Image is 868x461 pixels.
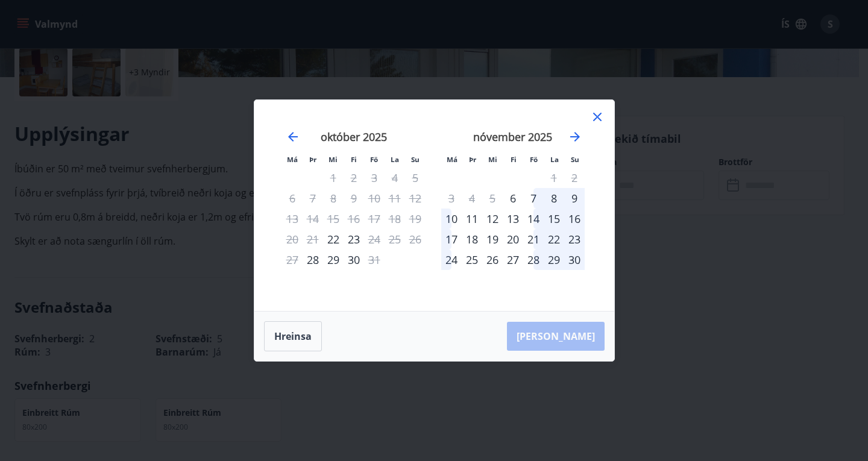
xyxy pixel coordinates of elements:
[544,229,564,249] div: 22
[482,209,503,229] td: Choose miðvikudagur, 12. nóvember 2025 as your check-in date. It’s available.
[503,188,523,209] div: Aðeins innritun í boði
[441,229,462,249] td: Choose mánudagur, 17. nóvember 2025 as your check-in date. It’s available.
[309,155,316,164] small: Þr
[351,155,357,164] small: Fi
[523,188,544,209] td: Choose föstudagur, 7. nóvember 2025 as your check-in date. It’s available.
[564,229,585,249] td: Choose sunnudagur, 23. nóvember 2025 as your check-in date. It’s available.
[447,155,458,164] small: Má
[523,209,544,229] td: Choose föstudagur, 14. nóvember 2025 as your check-in date. It’s available.
[482,229,503,249] td: Choose miðvikudagur, 19. nóvember 2025 as your check-in date. It’s available.
[482,249,503,270] td: Choose miðvikudagur, 26. nóvember 2025 as your check-in date. It’s available.
[482,249,503,270] div: 26
[571,155,579,164] small: Su
[462,209,482,229] div: 11
[564,249,585,270] div: 30
[503,249,523,270] div: 27
[323,188,344,209] td: Not available. miðvikudagur, 8. október 2025
[282,188,303,209] td: Not available. mánudagur, 6. október 2025
[469,155,476,164] small: Þr
[503,188,523,209] td: Choose fimmtudagur, 6. nóvember 2025 as your check-in date. It’s available.
[282,229,303,249] td: Not available. mánudagur, 20. október 2025
[364,168,385,188] td: Not available. föstudagur, 3. október 2025
[405,229,426,249] td: Not available. sunnudagur, 26. október 2025
[488,155,497,164] small: Mi
[385,168,405,188] td: Not available. laugardagur, 4. október 2025
[411,155,420,164] small: Su
[282,249,303,270] td: Not available. mánudagur, 27. október 2025
[550,155,559,164] small: La
[344,168,364,188] td: Not available. fimmtudagur, 2. október 2025
[303,249,323,270] td: Choose þriðjudagur, 28. október 2025 as your check-in date. It’s available.
[441,249,462,270] td: Choose mánudagur, 24. nóvember 2025 as your check-in date. It’s available.
[303,229,323,249] td: Not available. þriðjudagur, 21. október 2025
[503,229,523,249] td: Choose fimmtudagur, 20. nóvember 2025 as your check-in date. It’s available.
[323,249,344,270] div: 29
[303,188,323,209] td: Not available. þriðjudagur, 7. október 2025
[385,209,405,229] td: Not available. laugardagur, 18. október 2025
[303,249,323,270] div: Aðeins innritun í boði
[462,188,482,209] td: Not available. þriðjudagur, 4. nóvember 2025
[441,209,462,229] div: 10
[462,229,482,249] div: 18
[385,229,405,249] td: Not available. laugardagur, 25. október 2025
[323,209,344,229] td: Not available. miðvikudagur, 15. október 2025
[441,229,462,249] div: 17
[286,130,300,144] div: Move backward to switch to the previous month.
[544,168,564,188] td: Not available. laugardagur, 1. nóvember 2025
[523,249,544,270] td: Choose föstudagur, 28. nóvember 2025 as your check-in date. It’s available.
[503,209,523,229] td: Choose fimmtudagur, 13. nóvember 2025 as your check-in date. It’s available.
[364,249,385,270] td: Not available. föstudagur, 31. október 2025
[364,229,385,249] div: Aðeins útritun í boði
[564,209,585,229] td: Choose sunnudagur, 16. nóvember 2025 as your check-in date. It’s available.
[482,209,503,229] div: 12
[544,249,564,270] td: Choose laugardagur, 29. nóvember 2025 as your check-in date. It’s available.
[405,209,426,229] td: Not available. sunnudagur, 19. október 2025
[523,229,544,249] td: Choose föstudagur, 21. nóvember 2025 as your check-in date. It’s available.
[323,229,344,249] div: Aðeins innritun í boði
[391,155,399,164] small: La
[344,229,364,249] td: Choose fimmtudagur, 23. október 2025 as your check-in date. It’s available.
[482,229,503,249] div: 19
[441,188,462,209] td: Not available. mánudagur, 3. nóvember 2025
[364,188,385,209] td: Not available. föstudagur, 10. október 2025
[544,249,564,270] div: 29
[462,249,482,270] td: Choose þriðjudagur, 25. nóvember 2025 as your check-in date. It’s available.
[523,249,544,270] div: 28
[269,114,600,296] div: Calendar
[523,229,544,249] div: 21
[287,155,298,164] small: Má
[503,209,523,229] div: 13
[264,321,322,351] button: Hreinsa
[564,188,585,209] td: Choose sunnudagur, 9. nóvember 2025 as your check-in date. It’s available.
[523,188,544,209] div: 7
[544,188,564,209] div: 8
[564,249,585,270] td: Choose sunnudagur, 30. nóvember 2025 as your check-in date. It’s available.
[329,155,338,164] small: Mi
[564,229,585,249] div: 23
[462,209,482,229] td: Choose þriðjudagur, 11. nóvember 2025 as your check-in date. It’s available.
[564,209,585,229] div: 16
[364,229,385,249] td: Not available. föstudagur, 24. október 2025
[544,229,564,249] td: Choose laugardagur, 22. nóvember 2025 as your check-in date. It’s available.
[405,188,426,209] td: Not available. sunnudagur, 12. október 2025
[564,188,585,209] div: 9
[462,249,482,270] div: 25
[511,155,517,164] small: Fi
[482,188,503,209] td: Not available. miðvikudagur, 5. nóvember 2025
[321,130,387,144] strong: október 2025
[344,229,364,249] div: 23
[441,249,462,270] div: 24
[364,249,385,270] div: Aðeins útritun í boði
[544,209,564,229] td: Choose laugardagur, 15. nóvember 2025 as your check-in date. It’s available.
[344,249,364,270] td: Choose fimmtudagur, 30. október 2025 as your check-in date. It’s available.
[544,209,564,229] div: 15
[323,229,344,249] td: Choose miðvikudagur, 22. október 2025 as your check-in date. It’s available.
[544,188,564,209] td: Choose laugardagur, 8. nóvember 2025 as your check-in date. It’s available.
[364,209,385,229] td: Not available. föstudagur, 17. október 2025
[282,209,303,229] td: Not available. mánudagur, 13. október 2025
[370,155,378,164] small: Fö
[503,229,523,249] div: 20
[323,168,344,188] td: Not available. miðvikudagur, 1. október 2025
[344,249,364,270] div: 30
[523,209,544,229] div: 14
